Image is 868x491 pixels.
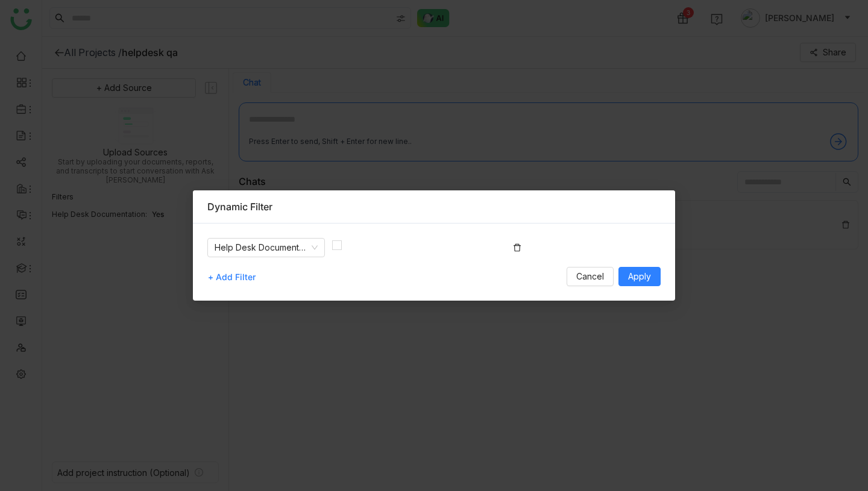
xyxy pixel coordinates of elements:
[628,270,651,283] span: Apply
[215,239,318,257] nz-select-item: Help Desk Documentation
[618,267,661,286] button: Apply
[567,267,614,286] button: Cancel
[208,267,256,287] span: + Add Filter
[207,200,661,213] div: Dynamic Filter
[576,270,604,283] span: Cancel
